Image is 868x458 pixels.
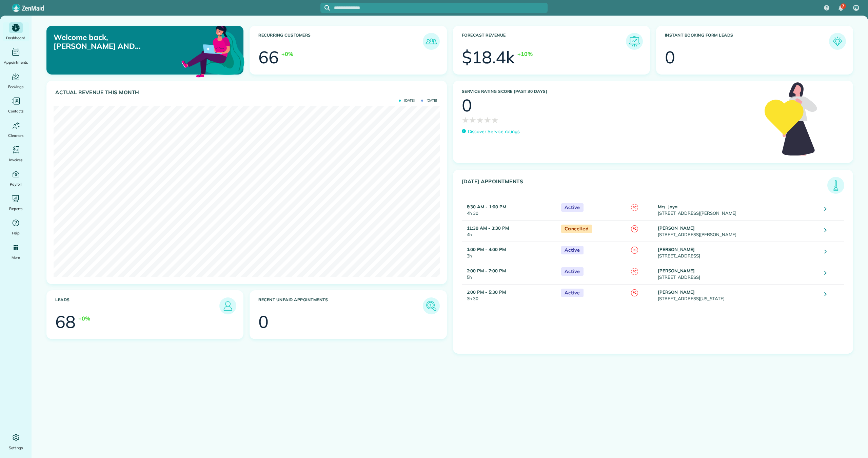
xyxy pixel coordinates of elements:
[462,263,558,284] td: 5h
[462,220,558,242] td: 4h
[854,5,859,11] span: FB
[656,220,820,242] td: [STREET_ADDRESS][PERSON_NAME]
[258,297,422,314] h3: Recent unpaid appointments
[631,204,638,211] span: FC
[462,114,469,126] span: ★
[55,89,440,96] h3: Actual Revenue this month
[517,50,533,58] div: +10%
[842,3,844,9] span: 7
[258,33,422,50] h3: Recurring Customers
[3,193,29,212] a: Reports
[281,50,293,58] div: +0%
[469,114,476,126] span: ★
[665,33,829,50] h3: Instant Booking Form Leads
[6,35,25,41] span: Dashboard
[8,132,23,139] span: Cleaners
[656,263,820,284] td: [STREET_ADDRESS]
[467,225,509,231] strong: 11:30 AM - 3:30 PM
[12,254,20,261] span: More
[561,225,592,233] span: Cancelled
[54,33,181,51] p: Welcome back, [PERSON_NAME] AND [PERSON_NAME]!
[258,313,269,330] div: 0
[658,268,695,273] strong: [PERSON_NAME]
[467,268,506,273] strong: 2:00 PM - 7:00 PM
[658,204,677,209] strong: Mrs. Jaya
[561,203,584,212] span: Active
[320,5,330,11] button: Focus search
[8,108,23,114] span: Contacts
[462,284,558,306] td: 3h 30
[658,247,695,252] strong: [PERSON_NAME]
[462,89,758,94] h3: Service Rating score (past 30 days)
[3,47,29,66] a: Appointments
[631,289,638,296] span: FC
[324,5,330,11] svg: Focus search
[656,242,820,263] td: [STREET_ADDRESS]
[399,99,415,102] span: [DATE]
[491,114,499,126] span: ★
[9,444,23,451] span: Settings
[476,114,484,126] span: ★
[12,230,20,236] span: Help
[3,144,29,163] a: Invoices
[829,179,843,192] img: icon_todays_appointments-901f7ab196bb0bea1936b74009e4eb5ffbc2d2711fa7634e0d609ed5ef32b18b.png
[9,157,23,163] span: Invoices
[462,49,515,66] div: $18.4k
[425,35,438,48] img: icon_recurring_customers-cf858462ba22bcd05b5a5880d41d6543d210077de5bb9ebc9590e49fd87d84ed.png
[10,181,22,188] span: Payroll
[561,289,584,297] span: Active
[4,59,28,66] span: Appointments
[631,247,638,254] span: FC
[3,120,29,139] a: Cleaners
[656,284,820,306] td: [STREET_ADDRESS][US_STATE]
[462,199,558,220] td: 4h 30
[3,169,29,188] a: Payroll
[55,313,76,330] div: 68
[180,18,246,84] img: dashboard_welcome-42a62b7d889689a78055ac9021e634bf52bae3f8056760290aed330b23ab8690.png
[467,204,506,209] strong: 8:30 AM - 1:00 PM
[628,35,641,48] img: icon_forecast_revenue-8c13a41c7ed35a8dcfafea3cbb826a0462acb37728057bba2d056411b612bbbe.png
[665,49,675,66] div: 0
[462,242,558,263] td: 3h
[3,71,29,90] a: Bookings
[462,179,828,194] h3: [DATE] Appointments
[467,289,506,295] strong: 2:00 PM - 5:30 PM
[484,114,491,126] span: ★
[3,22,29,41] a: Dashboard
[258,49,279,66] div: 66
[631,268,638,275] span: FC
[462,128,520,135] a: Discover Service ratings
[421,99,437,102] span: [DATE]
[3,96,29,114] a: Contacts
[8,83,24,90] span: Bookings
[55,297,219,314] h3: Leads
[78,314,90,322] div: +0%
[467,247,506,252] strong: 1:00 PM - 4:00 PM
[468,128,520,135] p: Discover Service ratings
[656,199,820,220] td: [STREET_ADDRESS][PERSON_NAME]
[462,97,472,114] div: 0
[9,205,23,212] span: Reports
[658,225,695,231] strong: [PERSON_NAME]
[3,432,29,451] a: Settings
[425,299,438,313] img: icon_unpaid_appointments-47b8ce3997adf2238b356f14209ab4cced10bd1f174958f3ca8f1d0dd7fffeee.png
[561,267,584,276] span: Active
[631,225,638,232] span: FC
[3,217,29,236] a: Help
[658,289,695,295] strong: [PERSON_NAME]
[221,299,235,313] img: icon_leads-1bed01f49abd5b7fead27621c3d59655bb73ed531f8eeb49469d10e621d6b896.png
[834,1,848,16] div: 7 unread notifications
[831,35,844,48] img: icon_form_leads-04211a6a04a5b2264e4ee56bc0799ec3eb69b7e499cbb523a139df1d13a81ae0.png
[561,246,584,254] span: Active
[462,33,626,50] h3: Forecast Revenue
